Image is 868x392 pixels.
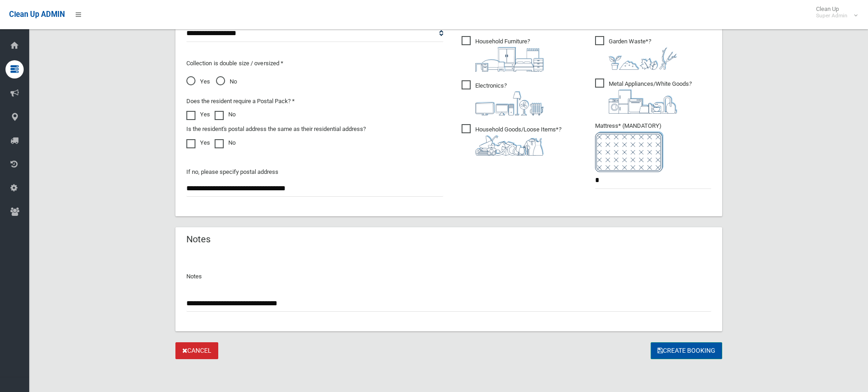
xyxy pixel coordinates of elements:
small: Super Admin [816,12,847,19]
i: ? [475,82,544,115]
i: ? [609,80,692,114]
span: Electronics [462,80,544,115]
label: Yes [186,137,210,148]
span: Mattress* (MANDATORY) [595,122,711,172]
img: 394712a680b73dbc3d2a6a3a7ffe5a07.png [475,91,544,115]
span: Household Furniture [462,36,544,72]
button: Create Booking [651,342,722,359]
img: b13cc3517677393f34c0a387616ef184.png [475,135,544,156]
span: No [216,76,237,87]
label: Yes [186,109,210,120]
img: e7408bece873d2c1783593a074e5cb2f.png [595,131,663,172]
label: No [215,137,236,148]
img: 4fd8a5c772b2c999c83690221e5242e0.png [609,47,677,70]
i: ? [609,38,677,70]
i: ? [475,126,561,156]
label: If no, please specify postal address [186,167,278,178]
img: 36c1b0289cb1767239cdd3de9e694f19.png [609,89,677,114]
span: Metal Appliances/White Goods [595,78,692,114]
label: Does the resident require a Postal Pack? * [186,96,295,107]
label: No [215,109,236,120]
span: Clean Up ADMIN [9,10,65,19]
span: Household Goods/Loose Items* [462,124,561,156]
img: aa9efdbe659d29b613fca23ba79d85cb.png [475,47,544,72]
p: Collection is double size / oversized * [186,58,443,69]
label: Is the resident's postal address the same as their residential address? [186,124,366,135]
a: Cancel [175,342,218,359]
p: Notes [186,271,711,282]
span: Garden Waste* [595,36,677,70]
header: Notes [175,230,221,248]
i: ? [475,38,544,72]
span: Clean Up [812,5,857,19]
span: Yes [186,76,210,87]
